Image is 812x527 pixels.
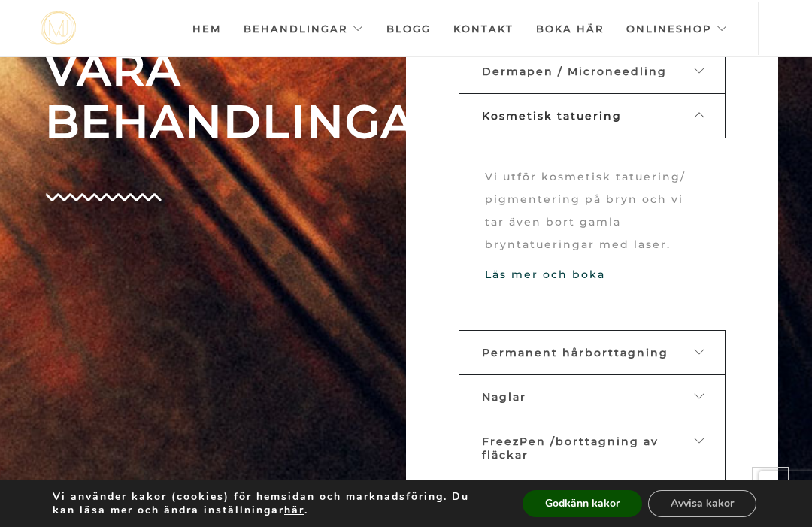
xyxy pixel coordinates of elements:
a: Boka här [536,2,604,55]
a: Laser [459,477,726,522]
a: Blogg [386,2,431,55]
img: mjstudio [41,11,76,45]
a: Naglar [459,374,726,419]
a: Behandlingar [244,2,364,55]
span: Naglar [482,390,526,404]
button: Avvisa kakor [648,490,756,517]
span: VÅRA [45,43,395,95]
span: Dermapen / Microneedling [482,65,667,78]
span: BEHANDLINGAR [45,95,395,148]
img: Group-4-copy-8 [45,193,162,201]
a: Dermapen / Microneedling [459,49,726,94]
a: Kontakt [453,2,514,55]
button: här [284,504,304,517]
a: Kosmetisk tatuering [459,93,726,138]
a: FreezPen /borttagning av fläckar [459,419,726,477]
a: Hem [192,2,221,55]
a: mjstudio mjstudio mjstudio [41,11,76,45]
a: Läs mer och boka [485,268,605,281]
span: Kosmetisk tatuering [482,109,622,123]
p: Vi använder kakor (cookies) för hemsidan och marknadsföring. Du kan läsa mer och ändra inställnin... [53,490,495,517]
p: Vi utför kosmetisk tatuering/ pigmentering på bryn och vi tar även bort gamla bryntatueringar med... [485,165,699,256]
span: Permanent hårborttagning [482,346,668,359]
a: Onlineshop [626,2,728,55]
button: Godkänn kakor [523,490,642,517]
a: Permanent hårborttagning [459,330,726,375]
span: FreezPen /borttagning av fläckar [482,435,659,462]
